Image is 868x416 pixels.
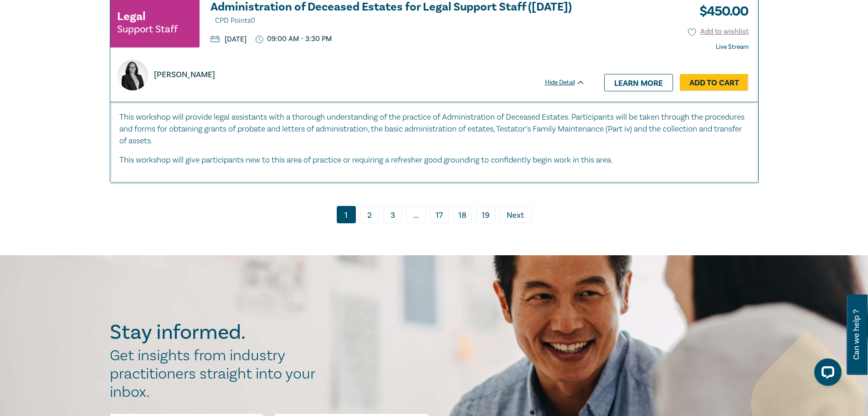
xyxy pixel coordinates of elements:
[476,206,495,223] a: 19
[453,206,472,223] a: 18
[680,74,749,91] a: Add to Cart
[119,154,749,166] p: This workshop will give participants new to this area of practice or requiring a refresher good g...
[604,74,673,91] a: Learn more
[211,1,585,27] h3: Administration of Deceased Estates for Legal Support Staff ([DATE])
[211,36,247,43] p: [DATE]
[154,69,215,81] p: [PERSON_NAME]
[807,355,845,393] iframe: LiveChat chat widget
[337,206,356,223] a: 1
[406,206,426,223] span: ...
[256,35,332,43] p: 09:00 AM - 3:30 PM
[110,321,325,344] h2: Stay informed.
[119,111,749,147] p: This workshop will provide legal assistants with a thorough understanding of the practice of Admi...
[383,206,402,223] a: 3
[430,206,449,223] a: 17
[852,300,861,369] span: Can we help ?
[117,25,178,34] small: Support Staff
[211,1,585,27] a: Administration of Deceased Estates for Legal Support Staff ([DATE]) CPD Points0
[499,206,532,223] a: Next
[716,43,749,51] strong: Live Stream
[118,60,148,90] img: https://s3.ap-southeast-2.amazonaws.com/leo-cussen-store-production-content/Contacts/Naomi%20Guye...
[360,206,379,223] a: 2
[117,8,145,25] h3: Legal
[215,16,255,25] span: CPD Points 0
[507,210,524,221] span: Next
[693,1,749,22] h3: $ 450.00
[110,347,325,401] h2: Get insights from industry practitioners straight into your inbox.
[545,78,595,87] div: Hide Detail
[688,26,749,37] button: Add to wishlist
